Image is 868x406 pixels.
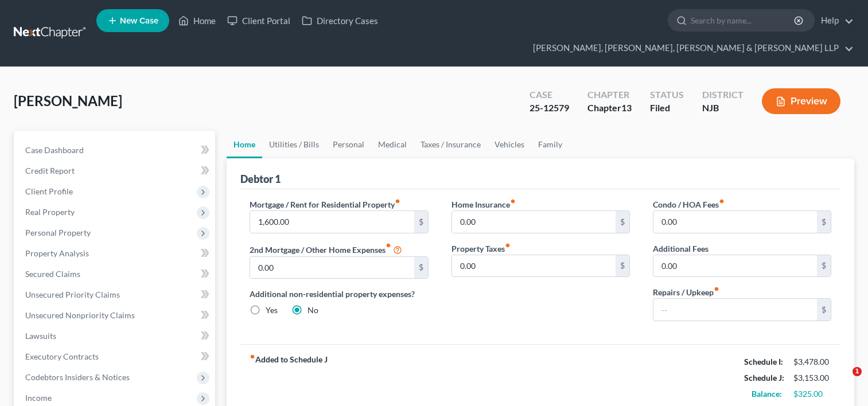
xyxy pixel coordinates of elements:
a: Unsecured Nonpriority Claims [16,305,215,326]
span: Case Dashboard [25,145,84,155]
strong: Added to Schedule J [250,354,328,402]
input: -- [250,211,414,233]
a: Help [815,10,854,31]
i: fiber_manual_record [386,243,391,248]
i: fiber_manual_record [510,198,516,204]
label: Additional Fees [653,243,709,255]
label: Yes [266,304,278,316]
span: Executory Contracts [25,352,99,361]
input: -- [653,299,817,321]
a: Medical [371,131,414,158]
label: 2nd Mortgage / Other Home Expenses [250,243,402,256]
label: Home Insurance [451,198,516,210]
div: $325.00 [793,388,831,400]
i: fiber_manual_record [505,243,511,248]
a: Unsecured Priority Claims [16,284,215,305]
a: Home [227,131,262,158]
span: [PERSON_NAME] [14,92,122,109]
a: Vehicles [488,131,531,158]
i: fiber_manual_record [395,198,400,204]
a: Client Portal [221,10,296,31]
input: -- [250,257,414,279]
span: Income [25,393,52,403]
a: Lawsuits [16,326,215,346]
button: Preview [762,88,840,114]
a: Utilities / Bills [262,131,326,158]
span: 1 [853,367,862,376]
a: Credit Report [16,161,215,181]
span: New Case [120,17,158,25]
span: Unsecured Nonpriority Claims [25,310,135,320]
i: fiber_manual_record [719,198,725,204]
a: Directory Cases [296,10,384,31]
label: No [308,304,318,316]
div: Filed [650,101,684,115]
a: Case Dashboard [16,140,215,161]
div: $ [817,299,831,321]
label: Repairs / Upkeep [653,286,719,298]
span: Codebtors Insiders & Notices [25,372,130,382]
label: Property Taxes [451,243,511,255]
input: Search by name... [691,10,796,31]
div: Debtor 1 [240,172,281,186]
a: Property Analysis [16,243,215,264]
a: Personal [326,131,371,158]
span: Property Analysis [25,248,89,258]
a: Family [531,131,569,158]
input: -- [653,211,817,233]
div: District [702,88,744,101]
div: Status [650,88,684,101]
span: Personal Property [25,228,91,237]
div: $ [616,211,629,233]
span: Real Property [25,207,75,217]
strong: Schedule I: [744,357,783,366]
strong: Schedule J: [744,373,784,382]
span: 13 [621,102,632,113]
span: Unsecured Priority Claims [25,290,120,299]
input: -- [452,211,616,233]
div: 25-12579 [530,101,569,115]
div: $ [817,255,831,277]
span: Credit Report [25,166,75,175]
div: NJB [702,101,744,115]
label: Additional non-residential property expenses? [250,288,428,300]
div: Case [530,88,569,101]
iframe: Intercom live chat [829,367,857,395]
div: $ [817,211,831,233]
div: $ [414,211,428,233]
a: Executory Contracts [16,346,215,367]
i: fiber_manual_record [250,354,255,360]
div: $3,478.00 [793,356,831,368]
a: [PERSON_NAME], [PERSON_NAME], [PERSON_NAME] & [PERSON_NAME] LLP [527,38,854,58]
span: Secured Claims [25,269,80,279]
div: Chapter [587,88,632,101]
a: Secured Claims [16,264,215,284]
span: Lawsuits [25,331,56,341]
div: $ [616,255,629,277]
div: Chapter [587,101,632,115]
input: -- [452,255,616,277]
div: $3,153.00 [793,372,831,384]
span: Client Profile [25,186,73,196]
input: -- [653,255,817,277]
strong: Balance: [752,389,782,399]
a: Home [173,10,221,31]
label: Condo / HOA Fees [653,198,725,210]
a: Taxes / Insurance [414,131,488,158]
label: Mortgage / Rent for Residential Property [250,198,400,210]
div: $ [414,257,428,279]
i: fiber_manual_record [714,286,719,292]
